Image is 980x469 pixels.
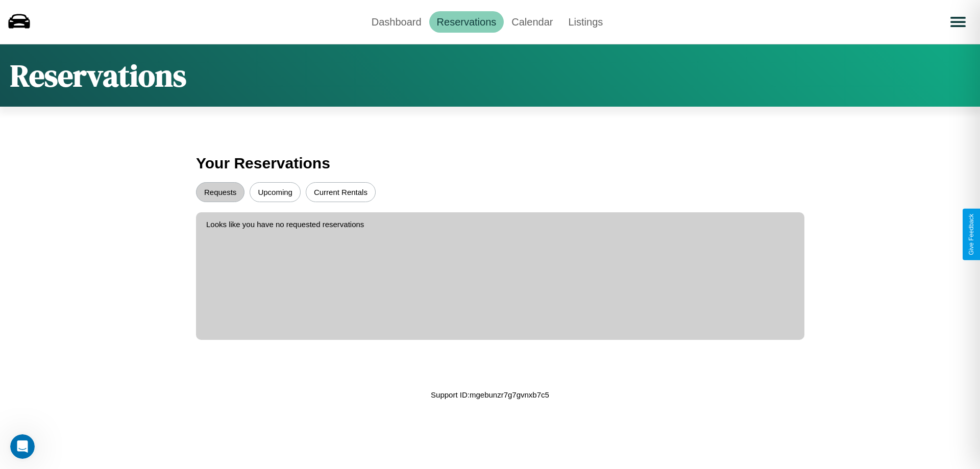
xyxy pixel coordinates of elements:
[429,11,504,33] a: Reservations
[364,11,429,33] a: Dashboard
[431,388,549,402] p: Support ID: mgebunzr7g7gvnxb7c5
[944,8,972,36] button: Open menu
[968,214,975,255] div: Give Feedback
[10,434,35,459] iframe: Intercom live chat
[206,217,794,231] p: Looks like you have no requested reservations
[504,11,560,33] a: Calendar
[306,182,376,202] button: Current Rentals
[196,150,784,177] h3: Your Reservations
[196,182,244,202] button: Requests
[10,55,186,96] h1: Reservations
[560,11,610,33] a: Listings
[250,182,301,202] button: Upcoming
